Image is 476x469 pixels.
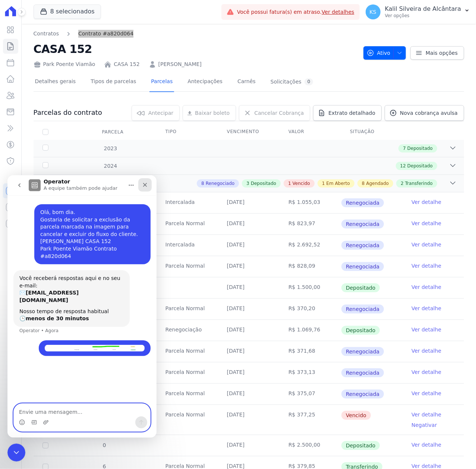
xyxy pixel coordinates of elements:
a: Negativar [412,422,437,428]
td: R$ 2.500,00 [280,435,341,456]
span: 1 [288,180,291,187]
td: Parcela Normal [157,384,218,405]
a: Ver detalhes [322,9,354,15]
span: 1 [322,180,325,187]
a: CASA 152 [114,60,139,68]
td: Parcela Normal [157,299,218,320]
span: Depositado [407,163,433,169]
th: Vencimento [218,124,280,140]
button: 8 selecionados [34,4,101,19]
span: 2 [401,180,404,187]
td: [DATE] [218,435,280,456]
td: R$ 1.500,00 [280,277,341,298]
span: Renegociada [341,390,384,399]
a: Ver detalhe [412,326,441,333]
div: Parcela [93,125,133,139]
a: Detalhes gerais [34,72,78,92]
span: KS [370,9,376,15]
span: Em Aberto [327,180,350,187]
a: Tipos de parcelas [89,72,138,92]
a: Ver detalhe [412,262,441,270]
a: Ver detalhe [412,305,441,312]
td: [DATE] [218,341,280,362]
span: Mais opções [426,49,458,57]
a: Ver detalhe [412,390,441,397]
a: Mais opções [410,46,464,60]
a: [PERSON_NAME] [158,60,202,68]
span: Renegociada [341,241,384,250]
th: Valor [280,124,341,140]
span: Depositado [341,283,380,292]
a: Contratos [34,30,59,38]
a: Ver detalhe [412,441,441,448]
span: Renegociada [341,262,384,271]
p: Ver opções [385,13,461,19]
td: Parcela Normal [157,362,218,383]
td: [DATE] [218,362,280,383]
td: R$ 2.692,52 [280,235,341,256]
td: R$ 828,09 [280,256,341,277]
span: Renegociada [341,368,384,377]
span: Nova cobrança avulsa [400,109,458,117]
span: Renegociada [341,347,384,356]
th: Tipo [157,124,218,140]
a: Nova cobrança avulsa [385,105,464,121]
span: 3 [246,180,249,187]
span: 7 [403,145,406,152]
td: R$ 1.069,76 [280,320,341,341]
a: Ver detalhe [412,368,441,376]
span: Renegociada [341,220,384,229]
h2: CASA 152 [34,41,357,57]
td: R$ 371,68 [280,341,341,362]
span: Renegociada [341,198,384,207]
input: Só é possível selecionar pagamentos em aberto [42,443,48,448]
nav: Breadcrumb [34,30,357,38]
a: Extrato detalhado [313,105,382,121]
span: 8 [201,180,204,187]
td: [DATE] [218,299,280,320]
span: Ativo [367,46,391,60]
td: R$ 823,97 [280,214,341,234]
td: Renegociação [157,320,218,341]
iframe: Intercom live chat [7,175,157,438]
button: KS Kalil Silveira de Alcântara Ver opções [360,1,476,22]
a: Solicitações0 [269,72,315,92]
td: R$ 370,20 [280,299,341,320]
h3: Parcelas do contrato [34,108,102,117]
a: Ver detalhe [412,241,441,248]
span: 12 [400,163,406,169]
a: Ver detalhe [412,347,441,355]
td: Intercalada [157,192,218,213]
span: Extrato detalhado [328,109,375,117]
div: 0 [305,78,313,85]
td: Parcela Normal [157,341,218,362]
button: Selecionador de GIF [23,244,29,250]
a: Ver detalhe [412,198,441,206]
button: Ativo [363,46,406,60]
td: [DATE] [218,192,280,213]
td: [DATE] [218,405,280,435]
td: [DATE] [218,214,280,234]
td: R$ 377,25 [280,405,341,435]
nav: Breadcrumb [34,30,134,38]
span: Transferindo [405,180,433,187]
a: Ver detalhe [412,283,441,291]
span: Depositado [341,441,380,450]
span: Renegociado [206,180,234,187]
th: Situação [341,124,403,140]
span: Agendado [366,180,389,187]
